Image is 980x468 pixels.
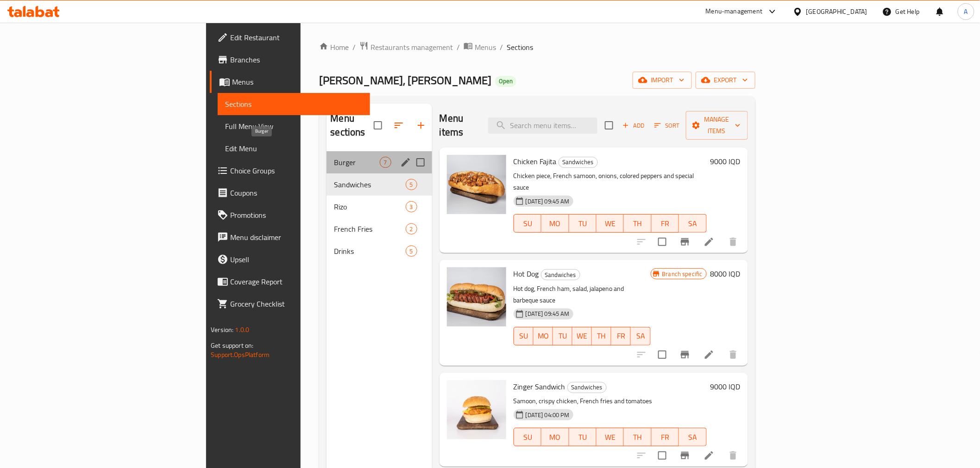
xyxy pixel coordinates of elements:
[518,431,538,444] span: SU
[210,226,370,248] a: Menu disclaimer
[518,217,538,230] span: SU
[710,155,741,168] h6: 9000 IQD
[334,223,405,234] span: French Fries
[500,42,503,53] li: /
[406,225,417,234] span: 2
[230,187,362,198] span: Coupons
[327,148,432,266] nav: Menu sections
[230,165,362,176] span: Choice Groups
[686,111,748,140] button: Manage items
[230,298,362,309] span: Grocery Checklist
[576,329,588,343] span: WE
[674,231,696,253] button: Branch-specific-item
[655,217,675,230] span: FR
[633,72,692,89] button: import
[592,327,611,345] button: TH
[559,157,597,167] span: Sandwiches
[218,137,370,160] a: Edit Menu
[327,218,432,240] div: French Fries2
[597,214,624,233] button: WE
[628,431,647,444] span: TH
[624,428,651,446] button: TH
[703,74,748,86] span: export
[514,428,541,446] button: SU
[232,76,362,87] span: Menus
[319,70,491,91] span: [PERSON_NAME], [PERSON_NAME]
[495,77,516,85] span: Open
[230,32,362,43] span: Edit Restaurant
[600,217,620,230] span: WE
[568,382,606,393] span: Sandwiches
[210,293,370,315] a: Grocery Checklist
[235,324,250,336] span: 1.0.0
[210,71,370,93] a: Menus
[406,201,417,212] div: items
[380,158,391,167] span: 7
[410,114,432,136] button: Add section
[210,204,370,226] a: Promotions
[559,157,598,168] div: Sandwiches
[406,179,417,190] div: items
[230,209,362,221] span: Promotions
[696,72,755,89] button: export
[230,54,362,65] span: Branches
[653,232,672,252] span: Select to update
[653,446,672,465] span: Select to update
[225,143,362,154] span: Edit Menu
[722,344,744,366] button: delete
[327,240,432,262] div: Drinks5
[218,93,370,115] a: Sections
[464,41,496,53] a: Menus
[541,269,580,280] div: Sandwiches
[514,283,651,306] p: Hot dog, French ham, salad, jalapeno and barbeque sauce
[507,42,533,53] span: Sections
[806,6,867,17] div: [GEOGRAPHIC_DATA]
[704,349,715,360] a: Edit menu item
[327,173,432,196] div: Sandwiches5
[615,329,627,343] span: FR
[567,382,607,393] div: Sandwiches
[406,247,417,256] span: 5
[225,121,362,132] span: Full Menu View
[210,160,370,182] a: Choice Groups
[399,155,413,169] button: edit
[334,157,379,168] span: Burger
[722,444,744,467] button: delete
[600,431,620,444] span: WE
[541,270,580,280] span: Sandwiches
[640,74,685,86] span: import
[514,267,539,281] span: Hot Dog
[210,182,370,204] a: Coupons
[569,428,597,446] button: TU
[518,329,530,343] span: SU
[327,196,432,218] div: Rizo3
[674,444,696,467] button: Branch-specific-item
[514,380,565,394] span: Zinger Sandwich
[634,329,647,343] span: SA
[334,179,405,190] span: Sandwiches
[211,349,270,361] a: Support.OpsPlatform
[225,99,362,110] span: Sections
[572,327,592,345] button: WE
[457,42,460,53] li: /
[619,118,648,133] button: Add
[334,246,405,257] span: Drinks
[704,450,715,461] a: Edit menu item
[679,214,706,233] button: SA
[514,170,707,193] p: Chicken piece, French samoon, onions, colored peppers and special sauce
[495,76,516,87] div: Open
[230,276,362,287] span: Coverage Report
[619,118,648,133] span: Add item
[218,115,370,137] a: Full Menu View
[545,217,565,230] span: MO
[388,114,410,136] span: Sort sections
[704,236,715,247] a: Edit menu item
[334,201,405,212] span: Rizo
[447,267,506,326] img: Hot Dog
[406,203,417,211] span: 3
[596,329,608,343] span: TH
[683,431,703,444] span: SA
